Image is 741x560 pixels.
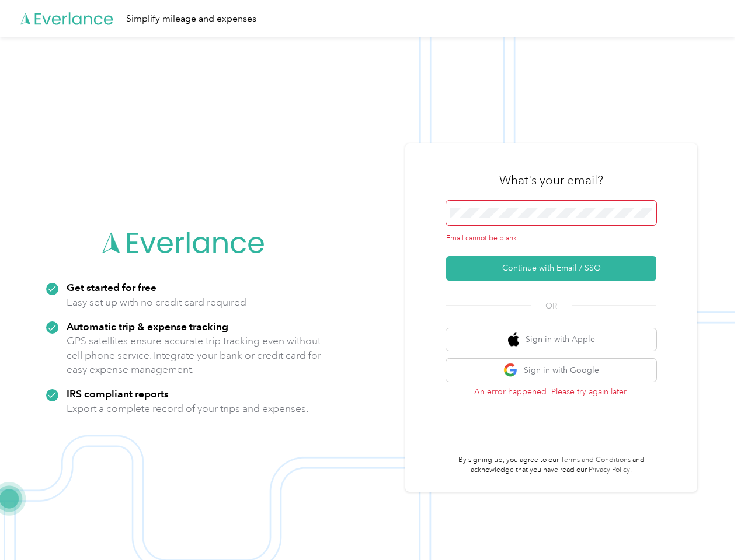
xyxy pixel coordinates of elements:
[67,334,322,377] p: GPS satellites ensure accurate trip tracking even without cell phone service. Integrate your bank...
[446,359,656,381] button: google logoSign in with Google
[446,233,656,244] div: Email cannot be blank
[67,281,156,293] strong: Get started for free
[446,455,656,475] p: By signing up, you agree to our and acknowledge that you have read our .
[561,456,631,464] a: Terms and Conditions
[508,332,520,347] img: apple logo
[589,466,630,474] a: Privacy Policy
[531,300,572,312] span: OR
[499,172,603,188] h3: What's your email?
[503,363,518,377] img: google logo
[67,387,169,400] strong: IRS compliant reports
[126,12,256,26] div: Simplify mileage and expenses
[67,401,308,416] p: Export a complete record of your trips and expenses.
[67,320,228,332] strong: Automatic trip & expense tracking
[446,256,656,281] button: Continue with Email / SSO
[446,328,656,351] button: apple logoSign in with Apple
[67,295,246,310] p: Easy set up with no credit card required
[446,386,656,398] p: An error happened. Please try again later.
